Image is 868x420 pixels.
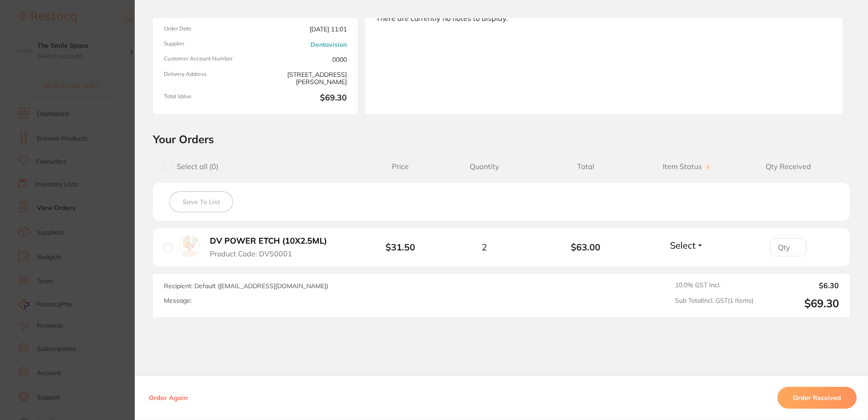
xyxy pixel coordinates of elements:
[210,250,292,258] span: Product Code: DV50001
[670,240,695,251] span: Select
[738,162,839,171] span: Qty Received
[675,297,753,310] span: Sub Total Incl. GST ( 1 Items)
[164,55,252,63] span: Customer Account Number
[535,242,636,252] b: $63.00
[164,297,192,305] label: Message:
[770,238,807,256] input: Qty
[761,281,839,290] output: $6.30
[259,55,347,63] span: 0000
[386,241,415,253] b: $31.50
[172,162,218,171] span: Select all ( 0 )
[164,93,252,103] span: Total Value
[761,297,839,310] output: $69.30
[164,71,252,86] span: Delivery Address
[164,25,252,33] span: Order Date
[179,235,200,257] img: DV POWER ETCH (10X2.5ML)
[259,25,347,33] span: [DATE] 11:01
[482,242,487,252] span: 2
[310,41,347,48] a: Dentavision
[153,132,850,146] h2: Your Orders
[535,162,636,171] span: Total
[777,387,857,409] button: Order Received
[164,282,328,290] span: Recipient: Default ( [EMAIL_ADDRESS][DOMAIN_NAME] )
[164,40,252,48] span: Supplier
[207,236,337,258] button: DV POWER ETCH (10X2.5ML) Product Code: DV50001
[675,281,753,290] span: 10.0 % GST Incl.
[366,162,434,171] span: Price
[376,14,832,22] div: There are currently no notes to display.
[169,191,233,212] button: Save To List
[667,240,706,251] button: Select
[434,162,535,171] span: Quantity
[146,394,190,402] button: Order Again
[259,71,347,86] span: [STREET_ADDRESS][PERSON_NAME]
[210,236,327,246] b: DV POWER ETCH (10X2.5ML)
[259,93,347,103] b: $69.30
[636,162,737,171] span: Item Status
